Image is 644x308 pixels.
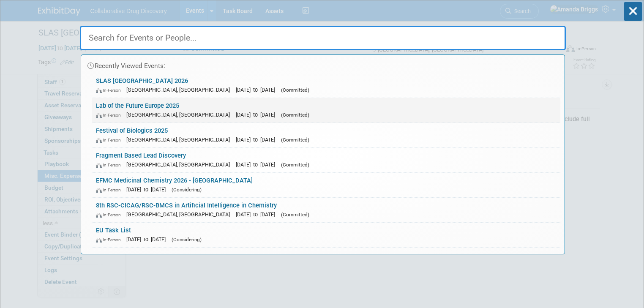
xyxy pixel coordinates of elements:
a: Lab of the Future Europe 2025 In-Person [GEOGRAPHIC_DATA], [GEOGRAPHIC_DATA] [DATE] to [DATE] (Co... [92,98,560,123]
span: [DATE] to [DATE] [236,211,279,218]
a: EFMC Medicinal Chemistry 2026 - [GEOGRAPHIC_DATA] In-Person [DATE] to [DATE] (Considering) [92,173,560,197]
div: Recently Viewed Events: [85,55,560,73]
span: [DATE] to [DATE] [236,161,279,168]
span: [GEOGRAPHIC_DATA], [GEOGRAPHIC_DATA] [126,161,234,168]
span: (Committed) [281,112,309,118]
a: Festival of Biologics 2025 In-Person [GEOGRAPHIC_DATA], [GEOGRAPHIC_DATA] [DATE] to [DATE] (Commi... [92,123,560,147]
span: [GEOGRAPHIC_DATA], [GEOGRAPHIC_DATA] [126,211,234,218]
span: In-Person [96,187,125,193]
span: (Committed) [281,87,309,93]
input: Search for Events or People... [80,26,566,50]
span: [GEOGRAPHIC_DATA], [GEOGRAPHIC_DATA] [126,112,234,118]
span: (Committed) [281,137,309,143]
a: EU Task List In-Person [DATE] to [DATE] (Considering) [92,223,560,247]
a: SLAS [GEOGRAPHIC_DATA] 2026 In-Person [GEOGRAPHIC_DATA], [GEOGRAPHIC_DATA] [DATE] to [DATE] (Comm... [92,73,560,98]
span: [GEOGRAPHIC_DATA], [GEOGRAPHIC_DATA] [126,136,234,143]
span: (Considering) [172,187,202,193]
span: In-Person [96,112,125,118]
a: 8th RSC-CICAG/RSC-BMCS in Artificial Intelligence in Chemistry In-Person [GEOGRAPHIC_DATA], [GEOG... [92,198,560,222]
span: [DATE] to [DATE] [236,136,279,143]
span: [DATE] to [DATE] [126,186,170,193]
span: [GEOGRAPHIC_DATA], [GEOGRAPHIC_DATA] [126,87,234,93]
span: In-Person [96,162,125,168]
span: In-Person [96,137,125,143]
span: (Committed) [281,162,309,168]
span: In-Person [96,237,125,243]
span: [DATE] to [DATE] [236,87,279,93]
span: (Committed) [281,212,309,218]
span: (Considering) [172,237,202,243]
span: In-Person [96,212,125,218]
span: [DATE] to [DATE] [236,112,279,118]
a: Fragment Based Lead Discovery In-Person [GEOGRAPHIC_DATA], [GEOGRAPHIC_DATA] [DATE] to [DATE] (Co... [92,148,560,172]
span: In-Person [96,87,125,93]
span: [DATE] to [DATE] [126,236,170,243]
